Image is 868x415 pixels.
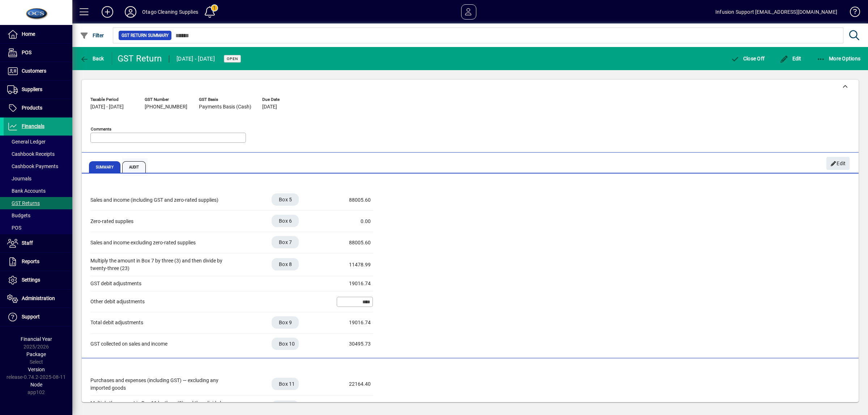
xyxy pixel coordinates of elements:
span: Box 9 [279,319,292,326]
div: 19016.74 [335,280,371,287]
a: Products [4,99,72,117]
span: Summary [89,161,120,173]
div: 88005.60 [335,196,371,204]
a: Administration [4,290,72,308]
a: GST Returns [4,197,72,209]
div: GST collected on sales and income [90,340,235,348]
div: 88005.60 [335,239,371,247]
a: Staff [4,234,72,252]
button: Edit [778,52,803,65]
a: Journals [4,172,72,185]
span: Financials [22,123,44,129]
span: Box 6 [279,217,292,224]
span: Close Off [731,56,765,61]
span: Version [28,367,45,372]
button: Close Off [729,52,766,65]
span: Staff [22,240,33,246]
span: Financial Year [21,336,52,342]
a: Cashbook Receipts [4,148,72,160]
div: Zero-rated supplies [90,218,235,225]
span: Back [80,56,104,61]
span: More Options [817,56,861,61]
span: Box 8 [279,261,292,268]
span: [PHONE_NUMBER] [145,104,187,110]
a: Bank Accounts [4,185,72,197]
mat-label: Comments [91,127,111,132]
div: 19016.74 [335,319,371,326]
span: Administration [22,295,55,301]
div: Infusion Support [EMAIL_ADDRESS][DOMAIN_NAME] [715,6,837,18]
a: POS [4,222,72,234]
span: Package [26,351,46,357]
div: Total debit adjustments [90,319,235,326]
div: Sales and income (including GST and zero-rated supplies) [90,196,235,204]
button: Profile [119,5,142,18]
span: GST Return Summary [122,32,169,39]
span: Cashbook Payments [7,163,58,169]
span: Settings [22,277,40,283]
span: GST Number [145,97,188,102]
button: Back [78,52,106,65]
span: POS [22,50,31,55]
span: Customers [22,68,46,74]
div: Multiply the amount in Box 7 by three (3) and then divide by twenty-three (23) [90,257,235,272]
a: Reports [4,253,72,271]
button: Edit [826,157,850,170]
div: Other debit adjustments [90,298,235,305]
span: GST Basis [199,97,251,102]
div: 0.00 [335,218,371,225]
a: Suppliers [4,81,72,99]
app-page-header-button: Back [72,52,112,65]
span: Budgets [7,213,30,218]
button: Filter [78,29,106,42]
span: Reports [22,258,39,264]
span: General Ledger [7,139,46,145]
span: Open [227,56,238,61]
div: GST Return [118,53,162,64]
a: Support [4,308,72,326]
span: Support [22,314,40,320]
span: Due Date [262,97,306,102]
a: General Ledger [4,136,72,148]
a: Cashbook Payments [4,160,72,172]
span: Cashbook Receipts [7,151,55,157]
span: [DATE] [262,104,277,110]
span: Box 7 [279,239,292,246]
a: Knowledge Base [844,1,859,25]
span: GST Returns [7,200,40,206]
span: Box 10 [279,340,295,347]
span: Products [22,105,42,111]
span: Suppliers [22,86,42,92]
a: Customers [4,62,72,80]
a: Budgets [4,209,72,222]
div: Purchases and expenses (including GST) — excluding any imported goods [90,377,235,392]
span: POS [7,225,21,231]
span: Box 5 [279,196,292,203]
span: Edit [780,56,801,61]
div: [DATE] - [DATE] [176,53,215,65]
div: Sales and income excluding zero-rated supplies [90,239,235,247]
span: Journals [7,176,31,181]
div: Otago Cleaning Supplies [142,6,198,18]
a: POS [4,44,72,62]
span: Bank Accounts [7,188,46,194]
a: Settings [4,271,72,289]
span: [DATE] - [DATE] [90,104,124,110]
div: Multiply the amount in Box 11 by three (3) and then divide by twenty-three (23) [90,399,235,415]
button: More Options [815,52,863,65]
span: Box 11 [279,380,295,388]
span: Payments Basis (Cash) [199,104,251,110]
span: Taxable Period [90,97,134,102]
span: Audit [122,161,146,173]
button: Add [96,5,119,18]
span: Edit [830,158,846,170]
span: Home [22,31,35,37]
span: Filter [80,33,104,38]
span: Node [30,382,42,388]
div: 22164.40 [335,380,371,388]
div: 11478.99 [335,261,371,269]
a: Home [4,25,72,43]
div: GST debit adjustments [90,280,235,287]
div: 30495.73 [335,340,371,348]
